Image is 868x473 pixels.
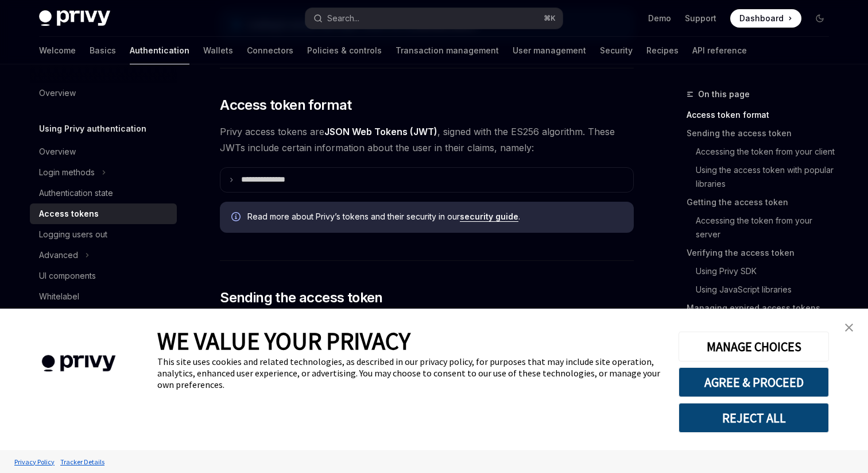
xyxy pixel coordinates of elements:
[30,183,177,203] a: Authentication state
[327,11,359,25] div: Search...
[687,244,838,262] a: Verifying the access token
[39,86,76,100] div: Overview
[247,37,293,64] a: Connectors
[39,10,110,26] img: dark logo
[11,452,57,472] a: Privacy Policy
[57,452,107,472] a: Tracker Details
[687,299,838,317] a: Managing expired access tokens
[30,83,177,103] a: Overview
[130,37,189,64] a: Authentication
[687,211,838,244] a: Accessing the token from your server
[30,266,177,286] a: UI components
[513,37,586,64] a: User management
[39,207,99,221] div: Access tokens
[30,141,177,162] a: Overview
[687,161,838,193] a: Using the access token with popular libraries
[39,166,95,179] div: Login methods
[739,13,784,24] span: Dashboard
[687,124,838,143] a: Sending the access token
[157,326,410,356] span: WE VALUE YOUR PRIVACY
[687,280,838,299] a: Using JavaScript libraries
[730,9,801,28] a: Dashboard
[30,203,177,224] a: Access tokens
[687,106,838,124] a: Access token format
[324,126,437,138] a: JSON Web Tokens (JWT)
[220,289,383,307] span: Sending the access token
[646,37,679,64] a: Recipes
[39,122,146,136] h5: Using Privy authentication
[698,87,750,101] span: On this page
[30,286,177,307] a: Whitelabel
[685,13,716,24] a: Support
[39,37,76,64] a: Welcome
[679,367,829,397] button: AGREE & PROCEED
[39,228,107,241] div: Logging users out
[220,124,634,156] span: Privy access tokens are , signed with the ES256 algorithm. These JWTs include certain information...
[231,212,243,224] svg: Info
[687,143,838,161] a: Accessing the token from your client
[648,13,671,24] a: Demo
[203,37,233,64] a: Wallets
[687,193,838,211] a: Getting the access token
[845,324,853,332] img: close banner
[679,332,829,362] button: MANAGE CHOICES
[39,145,76,159] div: Overview
[307,37,382,64] a: Policies & controls
[692,37,747,64] a: API reference
[247,211,622,222] span: Read more about Privy’s tokens and their security in our .
[220,96,352,114] span: Access token format
[30,245,177,266] button: Advanced
[811,9,829,28] button: Toggle dark mode
[687,262,838,280] a: Using Privy SDK
[460,211,518,222] a: security guide
[838,316,861,339] a: close banner
[17,339,140,389] img: company logo
[30,224,177,245] a: Logging users out
[39,290,79,303] div: Whitelabel
[39,248,78,262] div: Advanced
[396,37,499,64] a: Transaction management
[305,8,563,29] button: Search...⌘K
[39,186,113,200] div: Authentication state
[679,403,829,433] button: REJECT ALL
[39,269,96,283] div: UI components
[600,37,633,64] a: Security
[90,37,116,64] a: Basics
[544,14,556,23] span: ⌘ K
[30,162,177,183] button: Login methods
[157,356,661,390] div: This site uses cookies and related technologies, as described in our privacy policy, for purposes...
